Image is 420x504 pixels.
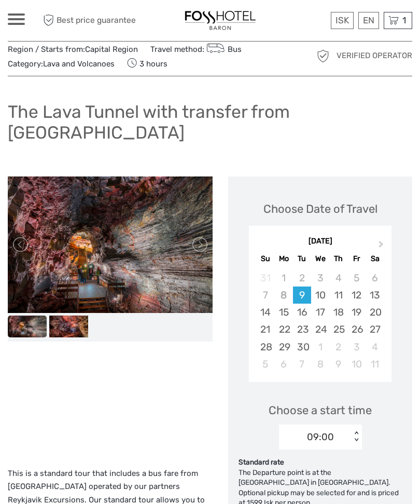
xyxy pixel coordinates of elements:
[329,338,347,356] div: Choose Thursday, October 2nd, 2025
[401,15,408,25] span: 1
[329,287,347,304] div: Choose Thursday, September 11th, 2025
[8,176,213,313] img: b25d00636b7242728e8202b364ca0ca1_main_slider.jpg
[311,287,329,304] div: Choose Wednesday, September 10th, 2025
[256,269,274,287] div: Not available Sunday, August 31st, 2025
[275,304,293,321] div: Choose Monday, September 15th, 2025
[347,287,366,304] div: Choose Friday, September 12th, 2025
[311,269,329,287] div: Not available Wednesday, September 3rd, 2025
[329,269,347,287] div: Not available Thursday, September 4th, 2025
[366,356,384,373] div: Choose Saturday, October 11th, 2025
[293,287,311,304] div: Choose Tuesday, September 9th, 2025
[307,430,334,444] div: 09:00
[293,269,311,287] div: Not available Tuesday, September 2nd, 2025
[127,56,167,71] span: 3 hours
[311,321,329,338] div: Choose Wednesday, September 24th, 2025
[275,321,293,338] div: Choose Monday, September 22nd, 2025
[269,402,372,418] span: Choose a start time
[366,252,384,266] div: Sa
[275,338,293,356] div: Choose Monday, September 29th, 2025
[256,338,274,356] div: Choose Sunday, September 28th, 2025
[256,252,274,266] div: Su
[366,269,384,287] div: Not available Saturday, September 6th, 2025
[329,252,347,266] div: Th
[249,236,391,247] div: [DATE]
[43,59,115,69] a: Lava and Volcanoes
[311,338,329,356] div: Choose Wednesday, October 1st, 2025
[275,269,293,287] div: Not available Monday, September 1st, 2025
[293,252,311,266] div: Tu
[315,48,331,64] img: verified_operator_grey_128.png
[347,252,366,266] div: Fr
[293,338,311,356] div: Choose Tuesday, September 30th, 2025
[347,269,366,287] div: Not available Friday, September 5th, 2025
[352,431,360,442] div: < >
[293,356,311,373] div: Choose Tuesday, October 7th, 2025
[335,15,349,25] span: ISK
[311,252,329,266] div: We
[347,338,366,356] div: Choose Friday, October 3rd, 2025
[347,304,366,321] div: Choose Friday, September 19th, 2025
[256,321,274,338] div: Choose Sunday, September 21st, 2025
[293,304,311,321] div: Choose Tuesday, September 16th, 2025
[8,101,412,143] h1: The Lava Tunnel with transfer from [GEOGRAPHIC_DATA]
[49,316,88,337] img: d3ce50650aa043b3b4c2eb14622f79db_slider_thumbnail.jpg
[256,304,274,321] div: Choose Sunday, September 14th, 2025
[329,356,347,373] div: Choose Thursday, October 9th, 2025
[358,12,379,29] div: EN
[85,45,138,54] a: Capital Region
[239,457,402,468] div: Standard rate
[311,304,329,321] div: Choose Wednesday, September 17th, 2025
[311,356,329,373] div: Choose Wednesday, October 8th, 2025
[329,304,347,321] div: Choose Thursday, September 18th, 2025
[347,356,366,373] div: Choose Friday, October 10th, 2025
[40,12,136,29] span: Best price guarantee
[252,269,388,373] div: month 2025-09
[275,287,293,304] div: Not available Monday, September 8th, 2025
[182,8,259,33] img: 1355-f22f4eb0-fb05-4a92-9bea-b034c25151e6_logo_small.jpg
[347,321,366,338] div: Choose Friday, September 26th, 2025
[204,45,242,54] a: Bus
[256,356,274,373] div: Choose Sunday, October 5th, 2025
[366,321,384,338] div: Choose Saturday, September 27th, 2025
[329,321,347,338] div: Choose Thursday, September 25th, 2025
[366,287,384,304] div: Choose Saturday, September 13th, 2025
[15,18,117,26] p: We're away right now. Please check back later!
[150,42,242,56] span: Travel method:
[8,44,138,55] span: Region / Starts from:
[366,304,384,321] div: Choose Saturday, September 20th, 2025
[374,239,390,255] button: Next Month
[119,16,132,29] button: Open LiveChat chat widget
[256,287,274,304] div: Not available Sunday, September 7th, 2025
[275,252,293,266] div: Mo
[337,50,412,61] span: Verified Operator
[366,338,384,356] div: Choose Saturday, October 4th, 2025
[263,201,377,217] div: Choose Date of Travel
[8,59,115,70] span: Category:
[293,321,311,338] div: Choose Tuesday, September 23rd, 2025
[275,356,293,373] div: Choose Monday, October 6th, 2025
[8,316,47,337] img: b25d00636b7242728e8202b364ca0ca1_slider_thumbnail.jpg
